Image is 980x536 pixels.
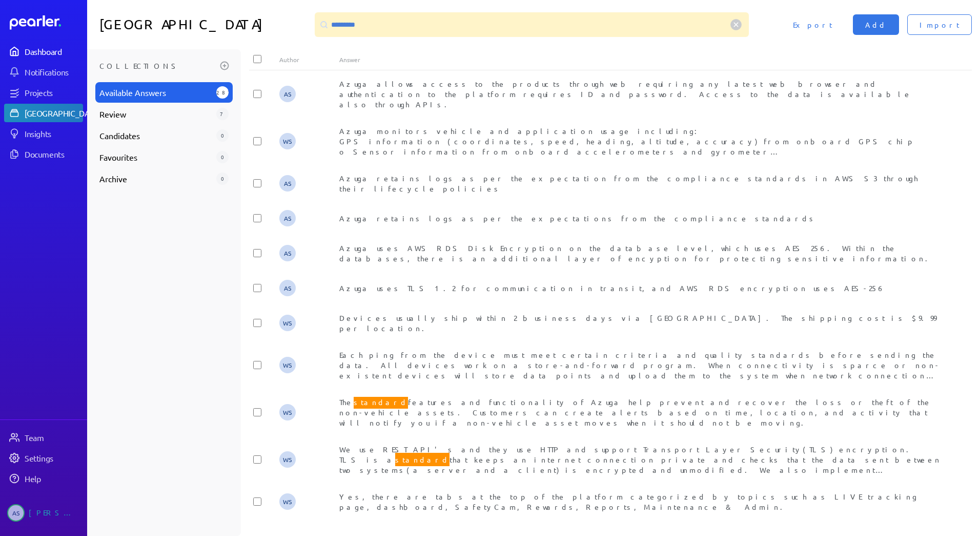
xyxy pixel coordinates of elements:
a: Dashboard [10,15,83,30]
a: Notifications [4,63,83,81]
h3: Collections [99,58,216,74]
span: Add [865,20,887,30]
span: Azuga retains logs as per the expectation from the compliance standards in AWS S3 through their l... [339,174,918,193]
span: Azuga retains logs as per the expectations from the compliance standards [339,214,816,223]
div: 0 [216,129,229,142]
span: Archive [99,173,212,185]
span: Azuga allows access to the products through web requiring any latest web browser and authenticati... [339,79,912,109]
button: Import [907,14,972,35]
span: Audrie Stefanini [7,504,25,522]
span: Export [793,20,832,30]
span: Wesley Simpson [279,493,296,510]
a: Help [4,469,83,488]
span: Audrie Stefanini [279,175,296,192]
span: Audrie Stefanini [279,245,296,261]
a: Settings [4,449,83,467]
a: Documents [4,145,83,163]
div: 0 [216,151,229,163]
span: Wesley Simpson [279,357,296,373]
span: Azuga uses AWS RDS Disk Encryption on the database level, which uses AES 256. Within the database... [339,243,934,263]
a: AS[PERSON_NAME] [4,500,83,526]
div: Answer [339,55,942,64]
span: Import [920,20,959,30]
div: Documents [25,149,82,159]
div: Dashboard [25,46,82,56]
span: Yes, there are tabs at the top of the platform categorized by topics such as LIVE tracking page, ... [339,492,917,511]
span: Candidates [99,129,212,142]
span: Wesley Simpson [279,451,296,468]
span: Azuga monitors vehicle and application usage including: GPS information (coordinates, speed, head... [339,126,942,343]
span: standard [354,395,408,409]
a: [GEOGRAPHIC_DATA] [4,104,83,122]
span: Wesley Simpson [279,404,296,420]
span: Wesley Simpson [279,133,296,149]
span: The features and functionality of Azuga help prevent and recover the loss or theft of the non-veh... [339,395,932,427]
div: Settings [25,453,82,463]
button: Export [781,14,845,35]
h1: [GEOGRAPHIC_DATA] [99,12,311,37]
span: Available Answers [99,86,212,99]
span: Azuga uses TLS 1.2 for communication in transit, and AWS RDS encryption uses AES-256 [339,283,885,293]
div: Insights [25,128,82,139]
span: Audrie Stefanini [279,280,296,296]
span: Favourites [99,151,212,163]
span: standard [395,453,450,466]
div: 287 [216,86,229,99]
span: Review [99,108,212,120]
div: Author [279,55,339,64]
a: Dashboard [4,42,83,61]
div: 7 [216,108,229,120]
span: We use REST API's and they use HTTP and support Transport Layer Security(TLS) encryption. TLS is ... [339,445,941,495]
div: Projects [25,87,82,98]
div: Help [25,473,82,484]
a: Team [4,428,83,447]
span: Wesley Simpson [279,315,296,331]
div: Team [25,432,82,443]
div: Notifications [25,67,82,77]
a: Insights [4,124,83,143]
span: Audrie Stefanini [279,210,296,226]
div: 0 [216,173,229,185]
span: Each ping from the device must meet certain criteria and quality standards before sending the dat... [339,350,941,411]
span: Audrie Stefanini [279,86,296,102]
div: [PERSON_NAME] [29,504,80,522]
button: Add [853,14,899,35]
a: Projects [4,83,83,102]
span: Devices usually ship within 2 business days via [GEOGRAPHIC_DATA]. The shipping cost is $9.99 per... [339,313,936,333]
div: [GEOGRAPHIC_DATA] [25,108,101,118]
